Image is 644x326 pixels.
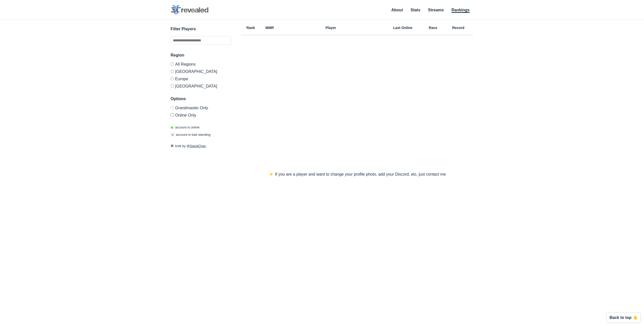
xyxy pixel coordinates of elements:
[411,8,420,12] a: Stats
[383,26,423,30] h6: Last Online
[260,26,279,30] h6: MMR
[171,62,174,66] input: All Regions
[171,111,231,117] label: Only show accounts currently laddering
[190,144,206,148] a: DavidChan
[171,144,174,148] span: 🛠
[171,52,231,58] h3: Region
[279,26,383,30] h6: Player
[171,106,231,111] label: Only Show accounts currently in Grandmaster
[171,133,175,137] span: ☠️
[171,106,174,109] input: Grandmaster Only
[428,8,444,12] a: Streams
[171,125,200,130] p: account is online
[423,26,443,30] h6: Race
[259,171,456,177] p: ⚡️ If you are a player and want to change your profile photo, add your Discord, etc, just contact me
[171,96,231,102] h3: Options
[241,26,260,30] h6: Rank
[443,26,473,30] h6: Record
[171,75,231,82] label: Europe
[171,5,208,15] img: SC2 Revealed
[609,316,638,320] p: Back to top 👆
[171,84,174,88] input: [GEOGRAPHIC_DATA]
[451,8,470,13] a: Rankings
[171,144,231,149] p: built by @
[171,82,231,88] label: [GEOGRAPHIC_DATA]
[171,77,174,80] input: Europe
[171,26,231,32] h3: Filter Players
[171,68,231,75] label: [GEOGRAPHIC_DATA]
[171,113,174,117] input: Online Only
[171,70,174,73] input: [GEOGRAPHIC_DATA]
[391,8,403,12] a: About
[171,62,231,68] label: All Regions
[171,132,210,137] p: account in bad standing
[171,125,173,129] span: ◉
